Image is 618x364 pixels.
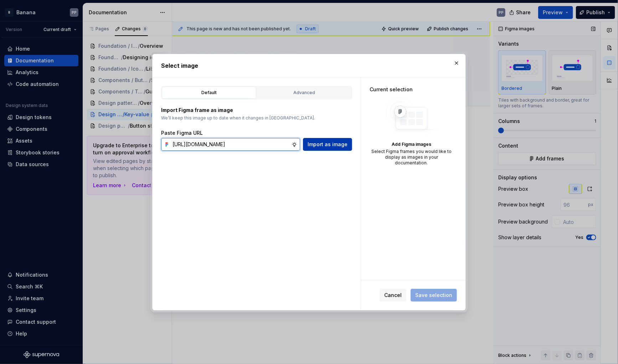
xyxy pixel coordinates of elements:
input: https://figma.com/file... [170,138,292,151]
h2: Select image [161,61,457,70]
div: Advanced [259,89,349,96]
div: Current selection [370,86,453,93]
p: We’ll keep this image up to date when it changes in [GEOGRAPHIC_DATA]. [161,115,352,121]
div: Default [164,89,254,96]
p: Import Figma frame as image [161,107,352,114]
span: Cancel [384,292,402,299]
div: Add Figma images [370,142,453,147]
label: Paste Figma URL [161,129,203,137]
div: Select Figma frames you would like to display as images in your documentation. [370,149,453,166]
button: Import as image [303,138,352,151]
button: Cancel [380,289,406,302]
span: Import as image [308,141,347,148]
